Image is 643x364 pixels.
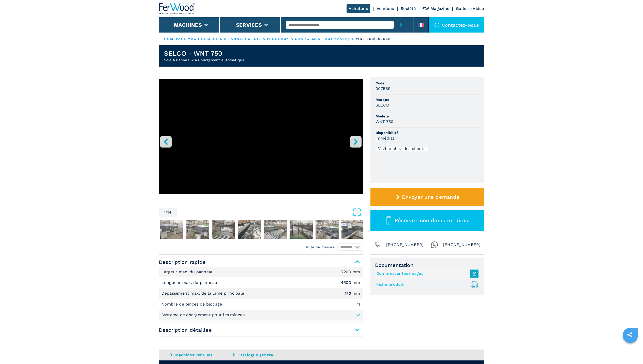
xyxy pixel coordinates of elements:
button: Go to Slide 5 [237,219,262,240]
img: Contactez-nous [434,22,439,27]
span: Modèle [376,114,479,119]
a: sharethis [623,328,636,341]
a: Société [401,6,416,11]
button: Go to Slide 6 [263,219,288,240]
span: 14 [167,210,172,214]
em: 152 mm [345,292,360,296]
h1: SELCO - WNT 750 [164,49,245,57]
button: Go to Slide 4 [211,219,236,240]
span: Code [376,81,479,86]
em: 11 [357,302,360,306]
p: Système de chargement pour les minces [161,312,245,318]
a: Compresser les images [376,269,476,278]
a: scie à panneaux à chargement automatique [251,37,355,41]
span: Description détaillée [159,325,363,335]
em: Unité de mesure [305,245,335,250]
h3: WNT 750 [376,119,394,125]
button: Go to Slide 8 [315,219,340,240]
span: [PHONE_NUMBER] [443,241,481,248]
span: | [355,37,356,41]
p: 007569 [376,37,391,41]
button: Open Fullscreen [178,208,362,217]
img: a9f85d62c53d4dccfb4a7a3d99f05aa6 [238,220,261,239]
em: 4500 mm [341,281,360,285]
button: submit-button [394,17,408,33]
nav: Thumbnail Navigation [159,219,363,240]
span: Disponibilité [376,130,479,135]
a: FW Magazine [422,6,449,11]
button: Services [236,22,262,28]
span: | [209,37,210,41]
img: Whatsapp [431,241,438,248]
button: Go to Slide 7 [289,219,314,240]
button: Réservez une démo en direct [370,210,484,231]
h3: SELCO [376,102,389,108]
div: Go to Slide 1 [159,79,363,203]
span: Envoyer une demande [402,194,459,200]
img: Phone [374,241,381,248]
span: Documentation [375,262,480,268]
p: Longueur max. du panneau [161,280,219,285]
p: Dépassement max. de la lame principale [161,291,246,296]
img: 54048d969075b3127bf391a26da9b3d8 [212,220,235,239]
a: Catalogue général [233,352,294,358]
button: Go to Slide 3 [185,219,210,240]
div: Description rapide [159,267,363,321]
em: 2200 mm [341,270,360,274]
span: / [166,210,167,214]
button: Go to Slide 2 [159,219,184,240]
button: Envoyer une demande [370,188,484,206]
span: | [186,37,187,41]
span: Description rapide [159,257,363,267]
a: scies à panneaux [211,37,251,41]
button: right-button [350,136,362,147]
button: left-button [160,136,172,147]
p: wnt 750 | [356,37,376,41]
a: Vendons [377,6,394,11]
a: Machines vendues [170,352,231,358]
span: 1 [164,210,166,214]
span: Marque [376,97,479,102]
h3: 007569 [376,86,391,92]
p: Nombre de pinces de blocage [161,301,223,307]
img: c3e4629180fc5a8073839e102457f530 [290,220,313,239]
p: Largeur max. du panneau [161,269,215,275]
img: 891f23d4903f675280fe1e6a1345b8a5 [186,220,209,239]
a: Gallerie Video [456,6,484,11]
a: machines [188,37,210,41]
div: Contactez-nous [429,17,484,33]
img: 56eb5f373daf2d7910c120c4212c57df [316,220,339,239]
h3: immédiat [376,135,395,141]
img: 3743cd424d3268f2ffde4f3bf3bf542c [160,220,183,239]
a: Achetons [347,4,370,13]
a: HOMEPAGE [164,37,187,41]
span: Réservez une démo en direct [395,217,470,223]
img: d2967f532852cb566648953d38b026ab [341,220,365,239]
img: Ferwood [159,3,196,14]
img: ac8163af2b911c8e98ecbc504387831b [264,220,287,239]
a: Fiche produit [376,280,476,289]
button: Machines [174,22,202,28]
span: | [250,37,251,41]
span: [PHONE_NUMBER] [386,241,424,248]
div: Visible chez des clients [376,147,428,151]
h2: Scie À Panneaux À Chargement Automatique [164,57,245,63]
button: Go to Slide 9 [340,219,366,240]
